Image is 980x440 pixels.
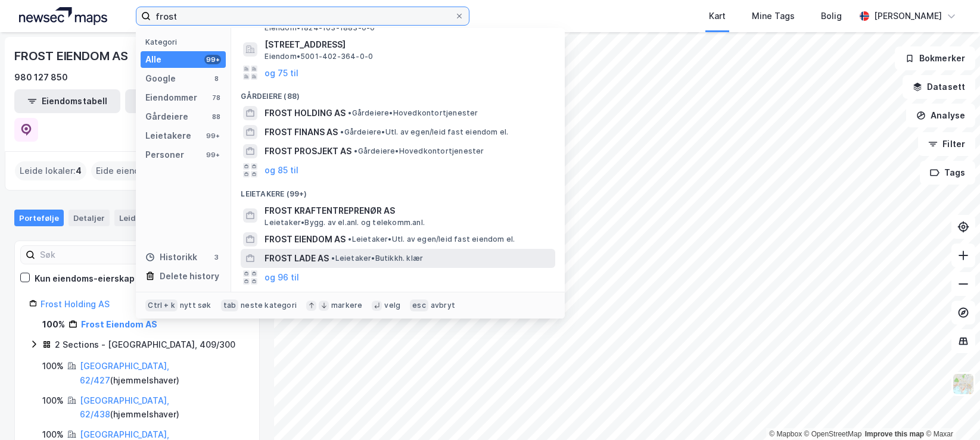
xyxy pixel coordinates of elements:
div: tab [221,299,239,311]
span: Leietaker • Bygg. av el.anl. og telekomm.anl. [265,218,425,227]
button: og 85 til [265,163,298,177]
div: Detaljer [69,210,110,226]
div: Leietakere (99+) [231,180,565,201]
div: Delete history [160,269,219,283]
button: Tags [920,161,975,185]
div: 99+ [204,131,221,141]
div: markere [331,301,362,310]
div: Eiendommer [145,91,197,105]
img: logo.a4113a55bc3d86da70a041830d287a7e.svg [19,7,107,25]
span: Leietaker • Butikkh. klær [331,254,423,263]
div: avbryt [431,301,455,310]
span: Eiendom • 1824-103-1883-0-0 [265,23,375,33]
div: ( hjemmelshaver ) [80,359,245,388]
span: FROST FINANS AS [265,125,338,139]
div: velg [384,301,400,310]
div: 100% [42,394,64,408]
a: OpenStreetMap [804,430,862,438]
div: Personer (99+) [231,287,565,308]
input: Søk på adresse, matrikkel, gårdeiere, leietakere eller personer [151,7,455,25]
a: [GEOGRAPHIC_DATA], 62/438 [80,395,169,420]
div: neste kategori [241,301,297,310]
span: • [331,254,335,263]
button: og 96 til [265,270,299,285]
span: • [348,108,351,117]
div: Kategori [145,38,226,46]
div: 78 [211,93,221,102]
span: 4 [76,164,82,178]
span: Leietaker • Utl. av egen/leid fast eiendom el. [348,235,515,244]
span: • [340,127,344,136]
span: FROST HOLDING AS [265,106,346,120]
div: [PERSON_NAME] [874,9,942,23]
div: Alle [145,52,161,67]
div: Gårdeiere (88) [231,82,565,104]
span: Gårdeiere • Hovedkontortjenester [354,146,484,156]
button: Datasett [903,75,975,99]
button: Leietakertabell [125,89,231,113]
span: Gårdeiere • Hovedkontortjenester [348,108,478,118]
input: Søk [35,246,166,264]
div: 3 [211,252,221,262]
span: FROST KRAFTENTREPRENØR AS [265,204,550,218]
span: Gårdeiere • Utl. av egen/leid fast eiendom el. [340,127,508,137]
div: ( hjemmelshaver ) [80,394,245,422]
div: 88 [211,112,221,121]
button: Analyse [906,104,975,127]
a: [GEOGRAPHIC_DATA], 62/427 [80,361,169,385]
div: 980 127 850 [14,70,68,85]
div: Gårdeiere [145,110,188,124]
div: 100% [42,317,65,332]
img: Z [952,373,975,395]
span: Eiendom • 5001-402-364-0-0 [265,52,373,61]
button: og 75 til [265,65,298,80]
div: Kart [709,9,726,23]
button: Bokmerker [895,46,975,70]
div: 99+ [204,55,221,64]
a: Frost Eiendom AS [81,319,157,329]
span: [STREET_ADDRESS] [265,38,550,52]
a: Frost Holding AS [41,299,110,309]
div: Ctrl + k [145,299,178,311]
div: Eide eiendommer : [91,161,182,180]
button: Eiendomstabell [14,89,120,113]
span: FROST EIENDOM AS [265,232,346,246]
div: Leide lokaler [114,210,189,226]
div: esc [410,299,428,311]
div: Personer [145,148,184,162]
iframe: Chat Widget [920,383,980,440]
span: FROST PROSJEKT AS [265,144,351,158]
div: Historikk [145,250,197,264]
div: Leietakere [145,129,191,143]
button: Filter [918,132,975,156]
span: • [354,146,357,155]
div: FROST EIENDOM AS [14,46,130,65]
div: 100% [42,359,64,373]
div: nytt søk [180,301,211,310]
div: Mine Tags [752,9,795,23]
div: Portefølje [14,210,64,226]
div: 99+ [204,150,221,160]
a: Mapbox [769,430,802,438]
span: FROST LADE AS [265,251,329,266]
div: 2 Sections - [GEOGRAPHIC_DATA], 409/300 [55,338,235,352]
div: Kun eiendoms-eierskap [35,272,135,286]
span: • [348,235,351,244]
a: Improve this map [865,430,924,438]
div: 8 [211,74,221,83]
div: Google [145,71,176,86]
div: Bolig [821,9,842,23]
div: Leide lokaler : [15,161,86,180]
